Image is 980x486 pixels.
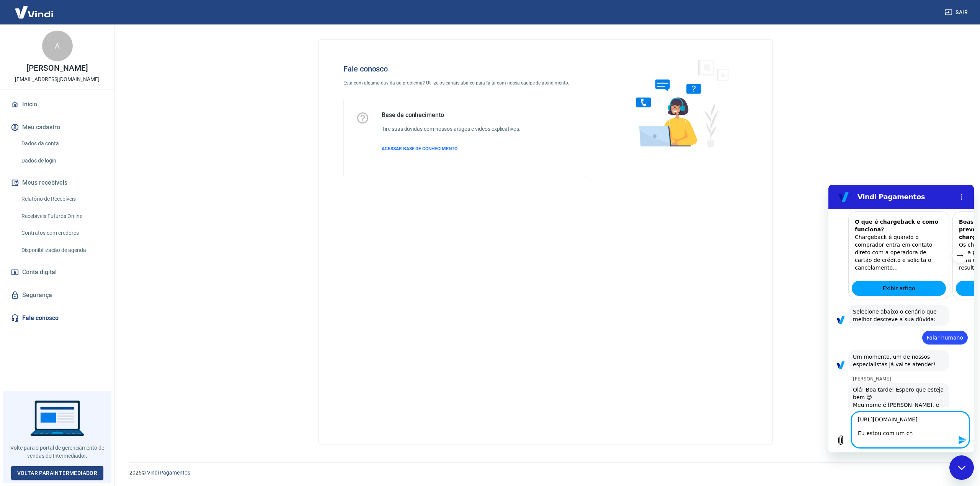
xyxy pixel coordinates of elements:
p: [EMAIL_ADDRESS][DOMAIN_NAME] [15,75,100,83]
p: [PERSON_NAME] [24,191,145,197]
a: Início [9,96,105,113]
iframe: Janela de mensagens [828,185,974,452]
button: Enviar mensagem [126,248,141,263]
textarea: [URL][DOMAIN_NAME] Eu estou com um ch [23,227,141,263]
a: Exibir artigo: 'Boas Práticas e Como se prevenir em relação a chargebacks?' [127,96,222,111]
a: Conta digital [9,264,105,281]
a: ACESSAR BASE DE CONHECIMENTO [382,145,521,152]
a: Segurança [9,287,105,304]
span: ACESSAR BASE DE CONHECIMENTO [382,146,457,151]
img: Vindi [9,0,59,24]
a: Dados de login [18,153,105,169]
button: Carregar arquivo [5,248,20,263]
div: Olá! Boa tarde! Espero que esteja bem 😊 Meu nome é [PERSON_NAME], e vou seguir com o seu atendime... [24,201,116,262]
a: Relatório de Recebíveis [18,191,105,207]
a: Fale conosco [9,310,105,327]
h5: Base de conhecimento [382,111,521,119]
p: 2025 © [129,469,962,477]
iframe: Botão para iniciar a janela de mensagens, 1 mensagem não lida [949,455,974,480]
p: [PERSON_NAME] [26,64,88,72]
a: Dados da conta [18,136,105,151]
img: Fale conosco [621,52,737,154]
h6: Tire suas dúvidas com nossos artigos e vídeos explicativos. [382,125,521,133]
a: Voltar paraIntermediador [11,466,104,480]
p: Os chargebacks representam uma preocupação significativa para os lojistas, pois podem resultar em... [131,56,219,87]
button: Sair [943,5,971,20]
a: Contratos com credores [18,225,105,241]
p: Está com alguma dúvida ou problema? Utilize os canais abaixo para falar com nossa equipe de atend... [343,80,586,86]
span: Um momento, um de nossos especialistas já vai te atender! [24,168,116,184]
button: Meus recebíveis [9,174,105,191]
span: Selecione abaixo o cenário que melhor descreve a sua dúvida: [24,123,116,138]
button: Meu cadastro [9,119,105,136]
a: Recebíveis Futuros Online [18,208,105,224]
span: Falar humano [98,149,135,157]
h3: Boas Práticas e Como se prevenir em relação a chargebacks? [131,33,219,56]
div: A [42,31,73,61]
h4: Fale conosco [343,64,586,73]
a: Disponibilização de agenda [18,242,105,258]
a: Vindi Pagamentos [147,470,190,476]
span: Conta digital [22,267,57,278]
